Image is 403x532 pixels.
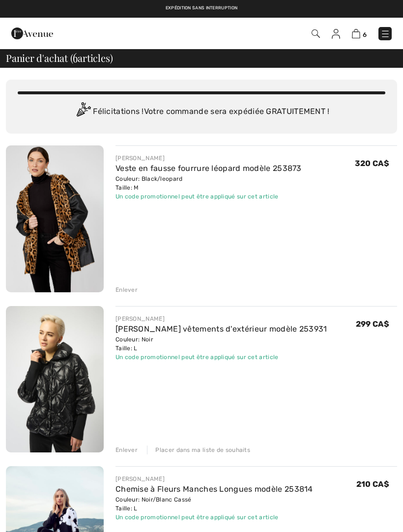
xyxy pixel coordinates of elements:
a: 1ère Avenue [11,28,53,37]
div: Enlever [115,446,138,454]
a: Chemise à Fleurs Manches Longues modèle 253814 [115,484,313,494]
span: | [212,5,213,12]
a: Livraison gratuite dès 99$ [141,5,206,12]
div: Couleur: Black/leopard Taille: M [115,174,302,192]
div: Un code promotionnel peut être appliqué sur cet article [115,513,313,522]
span: 320 CA$ [355,159,389,168]
div: Couleur: Noir/Blanc Cassé Taille: L [115,495,313,513]
div: Un code promotionnel peut être appliqué sur cet article [115,353,327,362]
img: Panier d'achat [352,29,360,38]
span: 6 [363,31,367,38]
div: Un code promotionnel peut être appliqué sur cet article [115,192,302,201]
a: [PERSON_NAME] vêtements d'extérieur modèle 253931 [115,324,327,334]
span: 210 CA$ [356,479,389,489]
div: Couleur: Noir Taille: L [115,335,327,353]
img: 1ère Avenue [11,24,53,43]
div: Félicitations ! Votre commande sera expédiée GRATUITEMENT ! [18,102,385,122]
div: [PERSON_NAME] [115,314,327,323]
img: Menu [380,29,390,39]
div: Enlever [115,285,138,294]
img: Congratulation2.svg [73,102,93,122]
div: [PERSON_NAME] [115,475,313,483]
div: Placer dans ma liste de souhaits [147,446,250,454]
span: 299 CA$ [356,319,389,329]
span: 6 [73,51,78,63]
img: Mes infos [332,29,340,39]
a: Veste en fausse fourrure léopard modèle 253873 [115,164,302,173]
a: 6 [352,28,367,39]
img: Veste en fausse fourrure léopard modèle 253873 [6,145,104,292]
img: Joseph Ribkoff vêtements d'extérieur modèle 253931 [6,306,104,452]
div: [PERSON_NAME] [115,154,302,163]
img: Recherche [312,29,320,38]
span: Panier d'achat ( articles) [6,53,113,63]
a: Retours gratuits [219,5,262,12]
